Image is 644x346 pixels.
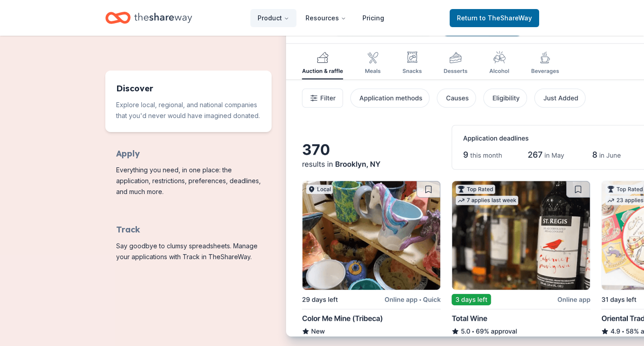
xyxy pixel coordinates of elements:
button: Resources [298,9,353,27]
span: Return [457,13,532,24]
a: Pricing [355,9,391,27]
a: Home [105,7,192,28]
a: Returnto TheShareWay [450,9,539,27]
button: Product [250,9,296,27]
span: to TheShareWay [479,14,532,22]
nav: Main [250,7,391,28]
